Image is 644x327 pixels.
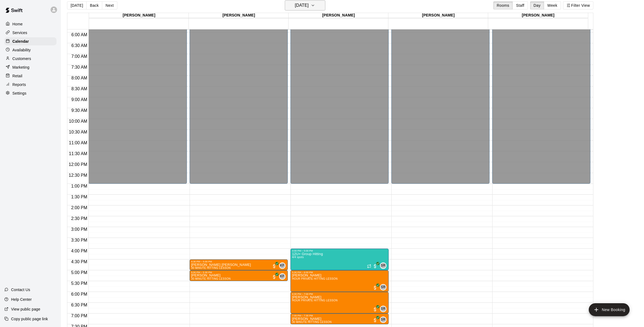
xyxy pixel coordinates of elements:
[11,306,40,312] p: View public page
[12,82,26,87] p: Reports
[67,173,88,178] span: 12:30 PM
[70,303,89,307] span: 6:30 PM
[70,195,89,199] span: 1:30 PM
[4,89,57,97] a: Settings
[589,303,630,316] button: add
[11,316,48,322] p: Copy public page link
[11,287,30,292] p: Contact Us
[12,73,22,79] p: Retail
[292,293,387,295] div: 6:00 PM – 7:00 PM
[4,72,57,80] a: Retail
[4,20,57,28] a: Home
[11,297,32,302] p: Help Center
[295,2,309,9] h6: [DATE]
[70,43,89,48] span: 6:30 AM
[70,227,89,232] span: 3:00 PM
[285,0,325,11] button: [DATE]
[4,63,57,71] a: Marketing
[530,1,544,9] button: Day
[388,13,488,18] div: [PERSON_NAME]
[70,76,89,80] span: 8:00 AM
[191,260,286,263] div: 4:30 PM – 5:00 PM
[372,285,378,291] span: All customers have paid
[272,274,277,280] span: All customers have paid
[102,1,117,9] button: Next
[372,263,378,269] span: All customers have paid
[12,21,23,27] p: Home
[281,273,286,280] span: Kyle Froemke
[292,314,387,317] div: 7:00 PM – 7:30 PM
[70,97,89,102] span: 9:00 AM
[70,86,89,91] span: 8:30 AM
[67,1,87,9] button: [DATE]
[89,13,189,18] div: [PERSON_NAME]
[488,13,588,18] div: [PERSON_NAME]
[190,270,288,281] div: 5:00 PM – 5:30 PM: Gabe Gallenkamp
[381,306,385,312] span: SR
[372,318,378,323] span: All customers have paid
[12,39,29,44] p: Calendar
[272,263,277,269] span: All customers have paid
[70,65,89,69] span: 7:30 AM
[380,306,387,312] div: Steven Rivas
[544,1,561,9] button: Week
[381,285,385,290] span: SR
[382,316,387,323] span: Steven Rivas
[292,271,387,274] div: 5:00 PM – 6:00 PM
[191,271,286,274] div: 5:00 PM – 5:30 PM
[381,317,385,322] span: SR
[280,263,285,268] span: KF
[380,262,387,269] div: Steven Rivas
[70,313,89,318] span: 7:00 PM
[191,277,231,280] span: 30 MINUTE HITTING LESSON
[289,13,388,18] div: [PERSON_NAME]
[70,108,89,113] span: 9:30 AM
[12,47,31,53] p: Availability
[279,273,286,280] div: Kyle Froemke
[290,270,389,292] div: 5:00 PM – 6:00 PM: Andy Rodriguez
[290,249,389,270] div: 4:00 PM – 5:00 PM: 12U+ Group Hitting
[290,313,389,324] div: 7:00 PM – 7:30 PM: 30 MINUTE HITTING LESSON
[513,1,528,9] button: Staff
[279,262,286,269] div: Kyle Froemke
[70,54,89,59] span: 7:00 AM
[70,270,89,275] span: 5:00 PM
[70,249,89,253] span: 4:00 PM
[382,284,387,291] span: Steven Rivas
[563,1,593,9] button: Filter View
[67,162,88,167] span: 12:00 PM
[70,238,89,242] span: 3:30 PM
[4,29,57,37] a: Services
[68,130,89,134] span: 10:30 AM
[68,141,89,145] span: 11:00 AM
[290,292,389,313] div: 6:00 PM – 7:00 PM: Braden Roddy
[86,1,102,9] button: Back
[292,277,338,280] span: HOUR PRIVATE HITTING LESSON
[292,256,304,259] span: 4/4 spots filled
[380,284,387,291] div: Steven Rivas
[292,321,332,323] span: 30 MINUTE HITTING LESSON
[12,30,27,35] p: Services
[68,119,89,124] span: 10:00 AM
[190,259,288,270] div: 4:30 PM – 5:00 PM: 30 MINUTE HITTING LESSON
[367,264,371,268] span: Recurring event
[4,37,57,45] a: Calendar
[380,316,387,323] div: Steven Rivas
[292,299,338,302] span: HOUR PRIVATE HITTING LESSON
[4,81,57,89] a: Reports
[292,249,387,252] div: 4:00 PM – 5:00 PM
[280,274,285,279] span: KF
[189,13,289,18] div: [PERSON_NAME]
[4,55,57,63] a: Customers
[12,65,29,70] p: Marketing
[4,46,57,54] a: Availability
[68,151,89,156] span: 11:30 AM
